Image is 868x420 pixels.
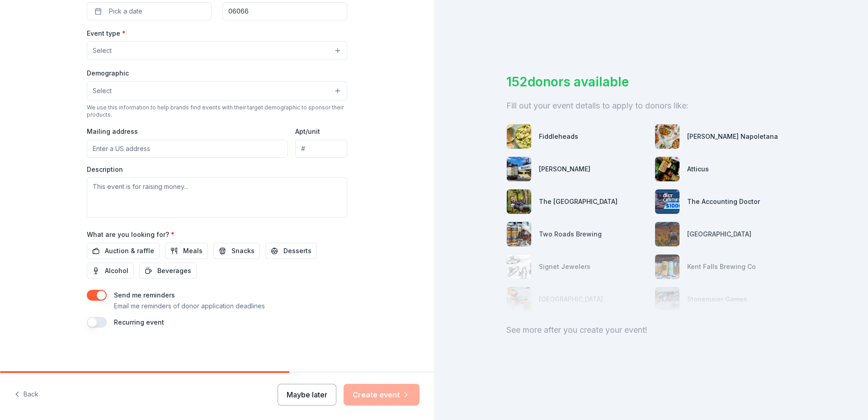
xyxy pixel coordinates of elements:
[109,6,142,17] span: Pick a date
[87,243,160,259] button: Auction & raffle
[655,189,679,214] img: photo for The Accounting Doctor
[87,104,347,118] div: We use this information to help brands find events with their target demographic to sponsor their...
[539,196,618,207] div: The [GEOGRAPHIC_DATA]
[265,243,317,259] button: Desserts
[506,323,796,337] div: See more after you create your event!
[87,2,212,20] button: Pick a date
[87,230,175,239] label: What are you looking for?
[507,189,531,214] img: photo for The Adventure Park
[114,301,265,311] p: Email me reminders of donor application deadlines
[506,99,796,113] div: Fill out your event details to apply to donors like:
[213,243,260,259] button: Snacks
[222,2,347,20] input: 12345 (U.S. only)
[687,131,778,142] div: [PERSON_NAME] Napoletana
[105,245,154,256] span: Auction & raffle
[295,140,347,158] input: #
[231,245,255,256] span: Snacks
[87,69,129,78] label: Demographic
[157,265,191,276] span: Beverages
[507,157,531,181] img: photo for Matson
[655,124,679,149] img: photo for Frank Pepe Pizzeria Napoletana
[87,81,347,100] button: Select
[87,263,134,279] button: Alcohol
[87,140,288,158] input: Enter a US address
[283,245,311,256] span: Desserts
[14,385,38,404] button: Back
[93,85,112,96] span: Select
[87,127,138,136] label: Mailing address
[687,196,760,207] div: The Accounting Doctor
[539,131,578,142] div: Fiddleheads
[295,127,320,136] label: Apt/unit
[87,41,347,60] button: Select
[114,318,164,326] label: Recurring event
[139,263,197,279] button: Beverages
[655,157,679,181] img: photo for Atticus
[687,164,709,175] div: Atticus
[183,245,203,256] span: Meals
[114,291,175,299] label: Send me reminders
[165,243,208,259] button: Meals
[87,165,123,174] label: Description
[105,265,128,276] span: Alcohol
[87,29,126,38] label: Event type
[506,72,796,91] div: 152 donors available
[278,384,336,406] button: Maybe later
[539,164,590,175] div: [PERSON_NAME]
[507,124,531,149] img: photo for Fiddleheads
[93,45,112,56] span: Select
